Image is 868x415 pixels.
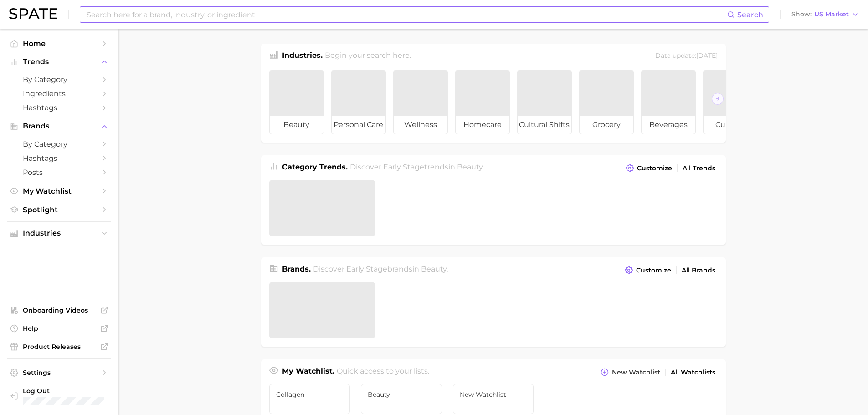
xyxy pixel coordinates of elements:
a: culinary [703,70,758,134]
span: cultural shifts [518,116,571,134]
span: personal care [332,116,385,134]
span: Brands [23,122,96,130]
span: Collagen [276,391,344,398]
span: beverages [642,116,695,134]
a: All Watchlists [668,366,718,379]
button: Customize [623,162,674,174]
a: Settings [7,366,111,379]
a: Posts [7,165,111,179]
span: Trends [23,58,96,66]
a: by Category [7,137,111,151]
a: All Trends [680,162,718,174]
a: Product Releases [7,340,111,354]
a: New Watchlist [453,384,534,414]
button: New Watchlist [598,366,662,379]
span: Category Trends . [282,163,348,171]
span: New Watchlist [460,391,527,398]
span: beauty [270,116,324,134]
button: ShowUS Market [789,9,861,20]
button: Brands [7,119,111,133]
span: Ingredients [23,89,96,98]
span: My Watchlist [23,187,96,195]
a: Home [7,36,111,51]
span: Customize [636,266,671,274]
span: Hashtags [23,103,96,112]
img: SPATE [9,8,57,19]
h1: My Watchlist. [282,366,334,379]
a: grocery [579,70,634,134]
a: beauty [269,70,324,134]
span: Onboarding Videos [23,306,96,314]
span: Industries [23,229,96,237]
input: Search here for a brand, industry, or ingredient [86,7,727,22]
a: My Watchlist [7,184,111,198]
h1: Industries. [282,50,323,62]
span: Product Releases [23,343,96,351]
button: Trends [7,55,111,69]
span: by Category [23,140,96,149]
button: Scroll Right [712,93,724,105]
span: All Trends [683,164,715,172]
a: Help [7,322,111,335]
a: Hashtags [7,151,111,165]
a: Collagen [269,384,350,414]
span: US Market [814,12,849,17]
span: Discover Early Stage brands in . [313,265,448,273]
a: Onboarding Videos [7,303,111,317]
a: Spotlight [7,203,111,217]
span: culinary [704,116,757,134]
span: beauty [457,163,483,171]
span: grocery [580,116,633,134]
span: All Brands [682,266,715,274]
span: Help [23,324,96,333]
button: Customize [622,264,673,277]
span: All Watchlists [671,369,715,376]
span: wellness [394,116,447,134]
a: personal care [331,70,386,134]
h2: Quick access to your lists. [337,366,429,379]
button: Industries [7,226,111,240]
span: Beauty [368,391,435,398]
span: homecare [456,116,509,134]
span: Posts [23,168,96,177]
a: wellness [393,70,448,134]
div: Data update: [DATE] [655,50,718,62]
span: by Category [23,75,96,84]
h2: Begin your search here. [325,50,411,62]
span: Home [23,39,96,48]
a: homecare [455,70,510,134]
span: Hashtags [23,154,96,163]
span: Spotlight [23,205,96,214]
span: Brands . [282,265,311,273]
span: Customize [637,164,672,172]
a: cultural shifts [517,70,572,134]
a: Log out. Currently logged in with e-mail raj@netrush.com. [7,384,111,408]
span: Log Out [23,387,104,395]
span: New Watchlist [612,369,660,376]
a: Ingredients [7,87,111,101]
span: Settings [23,369,96,377]
span: beauty [421,265,447,273]
a: Hashtags [7,101,111,115]
span: Search [737,10,763,19]
a: beverages [641,70,696,134]
a: All Brands [679,264,718,277]
span: Discover Early Stage trends in . [350,163,484,171]
a: by Category [7,72,111,87]
span: Show [791,12,812,17]
a: Beauty [361,384,442,414]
